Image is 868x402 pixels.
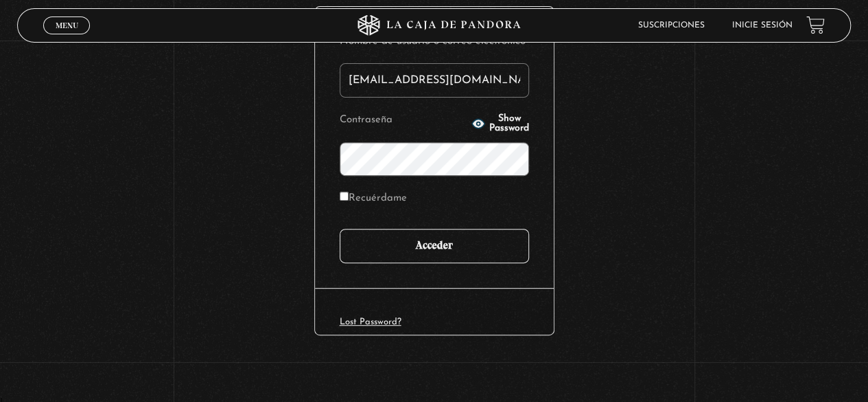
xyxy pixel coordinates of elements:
a: Suscripciones [638,21,705,30]
a: View your shopping cart [806,16,825,34]
a: Lost Password? [340,317,401,326]
span: Menu [56,21,78,30]
span: Cerrar [51,32,83,42]
input: Acceder [340,229,529,263]
span: Show Password [489,114,529,133]
input: Recuérdame [340,192,349,201]
label: Recuérdame [340,188,407,210]
label: Contraseña [340,110,468,131]
button: Show Password [471,114,529,133]
a: Inicie sesión [732,21,793,30]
